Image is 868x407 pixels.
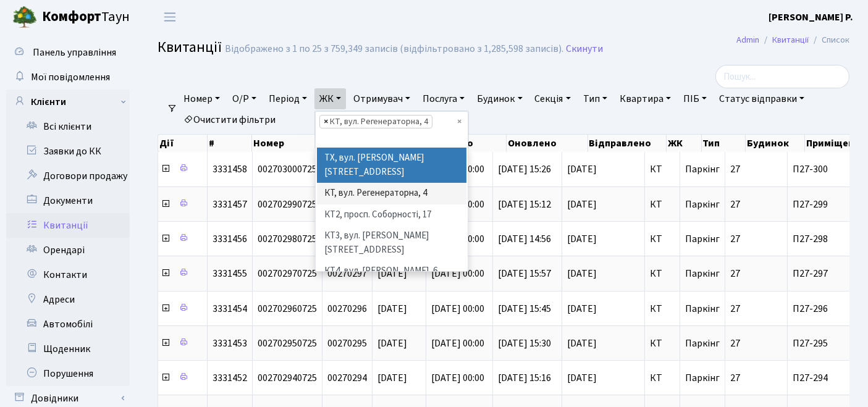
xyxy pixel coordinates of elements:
span: Паркінг [685,232,720,246]
span: КТ [650,269,675,279]
span: 002702980725 [258,232,317,246]
li: ТХ, вул. [PERSON_NAME][STREET_ADDRESS] [317,148,467,183]
span: [DATE] 15:57 [498,267,551,280]
span: 002702960725 [258,302,317,316]
span: Панель управління [33,46,116,59]
span: 00270296 [327,302,367,316]
a: Admin [736,33,759,46]
span: Мої повідомлення [31,70,110,84]
span: [DATE] 14:56 [498,232,551,246]
li: КТ2, просп. Соборності, 17 [317,204,467,226]
span: КТ [650,234,675,244]
span: Паркінг [685,337,720,350]
span: 002702940725 [258,371,317,385]
b: [PERSON_NAME] Р. [769,10,853,24]
a: Договори продажу [6,164,130,188]
span: 002702950725 [258,337,317,350]
li: КТ, вул. Регенераторна, 4 [319,115,432,128]
span: Квитанції [158,36,222,58]
th: Тип [702,135,746,152]
span: [DATE] 00:00 [431,267,484,280]
nav: breadcrumb [718,27,868,53]
span: [DATE] [567,338,639,348]
th: Відправлено [588,135,667,152]
span: 27 [730,267,740,280]
span: [DATE] 00:00 [431,371,484,385]
th: Дії [158,135,208,152]
a: Всі клієнти [6,114,130,139]
span: [DATE] 00:00 [431,337,484,350]
span: [DATE] [377,371,407,385]
th: # [208,135,252,152]
span: × [324,115,328,128]
span: [DATE] [567,373,639,383]
a: Документи [6,188,130,213]
span: П27-296 [793,304,862,314]
span: Видалити всі елементи [457,115,461,128]
span: 27 [730,198,740,211]
span: 00270297 [327,267,367,280]
span: Паркінг [685,371,720,385]
span: Таун [42,7,130,28]
a: Квартира [615,88,676,109]
span: П27-300 [793,164,862,174]
span: [DATE] [567,164,639,174]
a: Очистити фільтри [179,109,280,130]
a: ЖК [314,88,346,109]
span: 3331456 [213,232,247,246]
a: Орендарі [6,238,130,262]
button: Переключити навігацію [154,7,185,27]
span: [DATE] [567,304,639,314]
span: 00270294 [327,371,367,385]
li: Список [809,33,849,47]
span: КТ [650,304,675,314]
span: 27 [730,232,740,246]
a: Панель управління [6,40,130,65]
div: Відображено з 1 по 25 з 759,349 записів (відфільтровано з 1,285,598 записів). [225,43,563,55]
a: Порушення [6,361,130,386]
span: [DATE] 15:26 [498,162,551,176]
span: [DATE] 15:30 [498,337,551,350]
span: П27-297 [793,269,862,279]
span: П27-299 [793,199,862,209]
a: Скинути [566,43,603,55]
a: Номер [179,88,225,109]
span: Паркінг [685,198,720,211]
span: 27 [730,302,740,316]
th: Будинок [746,135,805,152]
span: 002702990725 [258,198,317,211]
input: Пошук... [715,65,849,88]
span: [DATE] 15:45 [498,302,551,316]
span: 3331457 [213,198,247,211]
span: Паркінг [685,162,720,176]
a: Контакти [6,262,130,287]
b: Комфорт [42,7,101,27]
a: Будинок [472,88,527,109]
span: КТ [650,164,675,174]
li: КТ4, вул. [PERSON_NAME], 6 [317,261,467,282]
a: Тип [578,88,612,109]
a: Статус відправки [714,88,809,109]
a: Мої повідомлення [6,65,130,90]
span: [DATE] [377,302,407,316]
span: 3331453 [213,337,247,350]
span: 3331458 [213,162,247,176]
span: 002703000725 [258,162,317,176]
a: Отримувач [348,88,415,109]
span: [DATE] 15:16 [498,371,551,385]
span: [DATE] 00:00 [431,302,484,316]
span: 3331455 [213,267,247,280]
span: [DATE] [377,267,407,280]
span: 00270295 [327,337,367,350]
a: Заявки до КК [6,139,130,164]
span: [DATE] [567,269,639,279]
span: 27 [730,371,740,385]
span: [DATE] [567,199,639,209]
span: 27 [730,337,740,350]
th: Номер [252,135,321,152]
a: Щоденник [6,337,130,361]
a: Адреси [6,287,130,312]
a: [PERSON_NAME] Р. [769,10,853,25]
span: Паркінг [685,302,720,316]
a: Послуга [418,88,470,109]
